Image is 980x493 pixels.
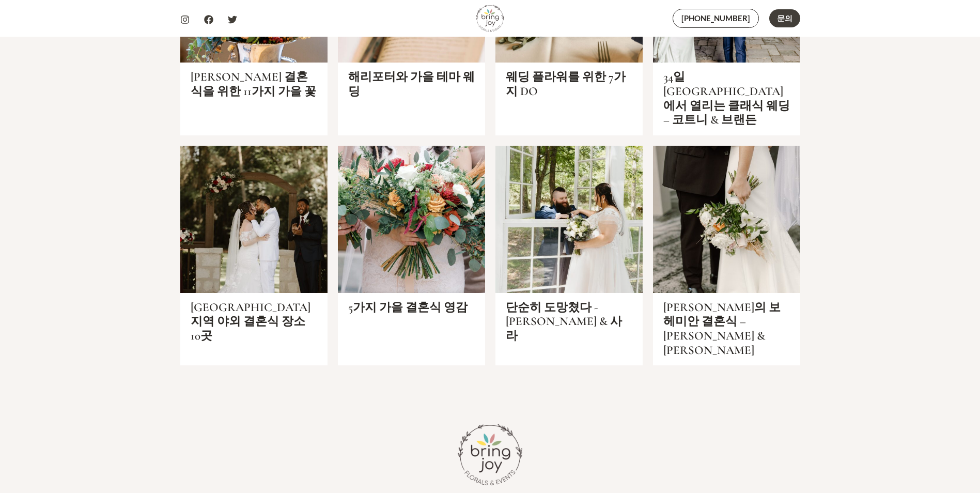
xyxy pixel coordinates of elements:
[506,70,626,99] a: 웨딩 플라워를 위한 7가지 DO
[348,300,468,315] a: 5가지 가을 결혼식 영감
[191,300,310,343] a: [GEOGRAPHIC_DATA] 지역 야외 결혼식 장소 10곳
[663,70,790,127] a: 34일 [GEOGRAPHIC_DATA]에서 열리는 클래식 웨딩 – 코트니 & 브랜든
[191,70,316,99] a: [PERSON_NAME] 결혼식을 위한 11가지 가을 꽃
[228,15,237,24] a: 지저귀다
[180,15,190,24] a: 인스타그램
[204,15,213,24] a: 페이스북
[663,300,781,358] a: [PERSON_NAME]의 보헤미안 결혼식 – [PERSON_NAME] & [PERSON_NAME]
[673,9,759,28] a: [PHONE_NUMBER]
[348,70,475,99] a: 해리포터와 가을 테마 웨딩
[506,300,622,343] a: 단순히 도망쳤다 - [PERSON_NAME] & 사라
[476,4,504,33] img: 기쁨을 가져다
[769,9,800,27] a: 문의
